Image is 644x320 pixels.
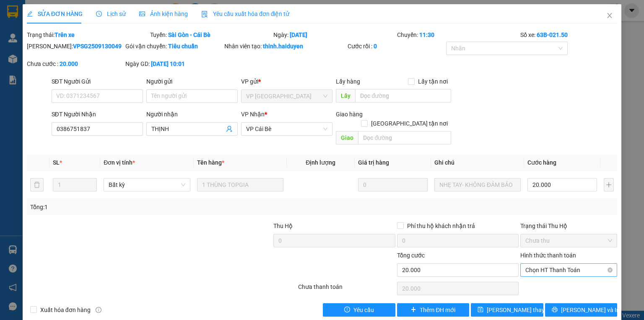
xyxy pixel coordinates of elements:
span: Phí thu hộ khách nhận trả [404,221,478,231]
div: VP gửi [241,77,332,86]
span: picture [139,11,145,17]
button: plusThêm ĐH mới [397,303,470,317]
div: Nhân viên tạo: [224,42,346,51]
span: Lấy hàng [336,78,360,85]
button: printer[PERSON_NAME] và In [545,303,618,317]
input: 0 [358,178,428,191]
span: Thu Hộ [273,223,293,229]
div: Chưa cước : [27,59,124,68]
div: SĐT Người Nhận [52,110,143,119]
span: Lấy tận nơi [415,77,451,86]
div: Người gửi [146,77,238,86]
span: Chọn HT Thanh Toán [525,264,612,276]
div: Trạng thái: [26,30,149,39]
b: 436 [PERSON_NAME], Khu 2 [58,46,104,71]
span: SL [53,159,60,166]
span: Định lượng [306,159,335,166]
div: Cước rồi : [348,42,444,51]
span: VP Nhận [241,111,265,118]
button: save[PERSON_NAME] thay đổi [471,303,543,317]
span: SỬA ĐƠN HÀNG [27,10,83,17]
span: Tên hàng [197,159,224,166]
img: icon [201,11,208,18]
li: Hải Duyên [4,4,122,20]
label: Hình thức thanh toán [520,252,576,259]
div: Trạng thái Thu Hộ [520,221,617,231]
span: Giao [336,131,358,144]
div: Tuyến: [149,30,273,39]
input: Dọc đường [358,131,451,144]
span: environment [58,47,64,52]
span: save [478,307,483,313]
b: 63B-021.50 [537,31,568,38]
span: [GEOGRAPHIC_DATA] tận nơi [368,119,451,128]
span: close [606,12,613,19]
span: close-circle [608,268,613,273]
div: Số xe: [519,30,618,39]
button: delete [30,178,44,191]
div: Ngày: [273,30,396,39]
span: edit [27,11,33,17]
span: info-circle [96,307,101,313]
div: Ngày GD: [125,59,222,68]
div: Tổng: 1 [30,202,249,212]
span: Cước hàng [527,159,556,166]
span: printer [552,307,558,313]
th: Ghi chú [431,155,524,171]
div: Chưa thanh toán [297,282,396,297]
span: [PERSON_NAME] và In [561,305,620,315]
span: Yêu cầu xuất hóa đơn điện tử [201,10,290,17]
b: Sài Gòn - Cái Bè [168,31,210,38]
span: VP Cái Bè [246,123,327,135]
div: Chuyến: [396,30,519,39]
span: Đơn vị tính [104,159,135,166]
span: clock-circle [96,11,102,17]
span: Giá trị hàng [358,159,389,166]
span: VP Sài Gòn [246,90,327,102]
b: VPSG2509130049 [73,43,122,50]
li: VP VP [GEOGRAPHIC_DATA] [4,36,58,63]
b: 0 [374,43,377,50]
div: Gói vận chuyển: [125,42,222,51]
span: Tổng cước [397,252,425,259]
input: Dọc đường [355,89,451,102]
span: Yêu cầu [353,305,374,315]
b: [DATE] [290,31,307,38]
span: Chưa thu [525,234,612,247]
span: Thêm ĐH mới [420,305,455,315]
span: exclamation-circle [344,307,350,313]
span: user-add [226,126,233,132]
div: [PERSON_NAME]: [27,42,124,51]
b: [DATE] 10:01 [151,60,185,67]
span: Bất kỳ [109,178,185,191]
b: thinh.haiduyen [263,43,303,50]
div: Người nhận [146,110,238,119]
button: plus [604,178,614,191]
b: Trên xe [55,31,75,38]
span: [PERSON_NAME] thay đổi [487,305,554,315]
input: VD: Bàn, Ghế [197,178,283,191]
b: 20.000 [60,60,78,67]
span: Giao hàng [336,111,363,118]
b: Tiêu chuẩn [168,43,198,50]
span: Lấy [336,89,355,102]
b: 11:30 [419,31,434,38]
div: SĐT Người Gửi [52,77,143,86]
span: plus [410,307,416,313]
button: exclamation-circleYêu cầu [323,303,395,317]
span: Ảnh kiện hàng [139,10,188,17]
li: VP VP Cái Bè [58,36,112,45]
span: Lịch sử [96,10,126,17]
button: Close [598,4,621,28]
span: Xuất hóa đơn hàng [37,305,94,315]
input: Ghi Chú [434,178,521,191]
